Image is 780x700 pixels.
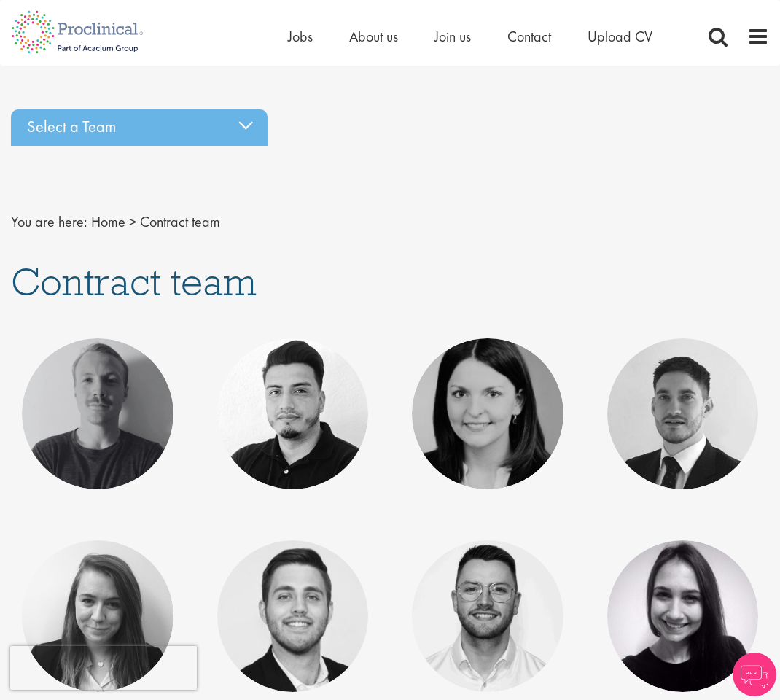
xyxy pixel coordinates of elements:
a: Jobs [288,27,313,46]
a: breadcrumb link [91,212,125,231]
a: Contact [507,27,551,46]
span: > [129,212,136,231]
a: Upload CV [588,27,652,46]
img: Chatbot [733,653,776,696]
div: Select a Team [11,109,268,146]
span: Contract team [140,212,220,231]
span: Contract team [11,257,257,306]
span: You are here: [11,212,87,231]
a: About us [349,27,398,46]
a: Join us [434,27,471,46]
iframe: reCAPTCHA [10,646,197,690]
